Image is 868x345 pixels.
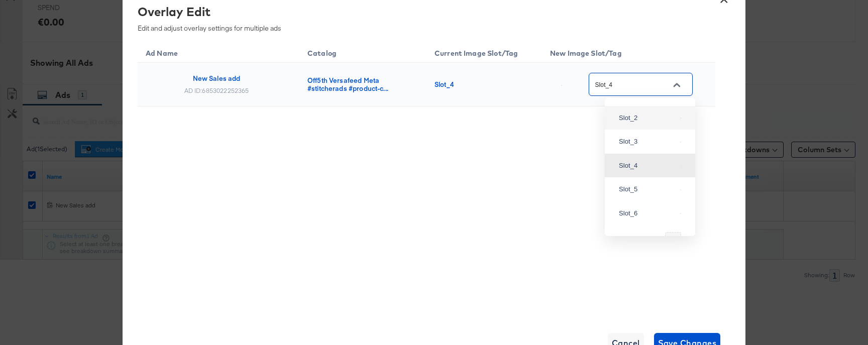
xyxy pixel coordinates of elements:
[138,3,708,20] div: Overlay Edit
[426,41,542,63] th: Current Image Slot/Tag
[619,184,676,194] div: Slot_5
[193,74,241,82] div: New Sales add
[435,80,530,88] div: Slot_4
[619,161,676,171] div: Slot_4
[307,76,414,92] div: Off5th Versafeed Meta #stitcherads #product-c...
[542,41,715,63] th: New Image Slot/Tag
[307,49,350,58] span: Catalog
[619,235,661,245] div: Slot_7
[146,49,191,58] span: Ad Name
[184,86,249,94] div: AD ID: 6853022252365
[619,208,676,218] div: Slot_6
[619,113,676,123] div: Slot_2
[669,77,684,92] button: Close
[138,3,708,33] div: Edit and adjust overlay settings for multiple ads
[619,137,676,147] div: Slot_3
